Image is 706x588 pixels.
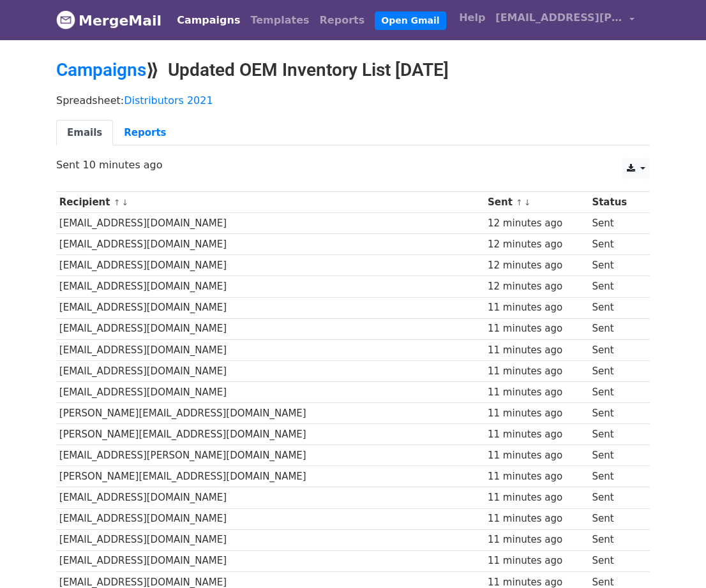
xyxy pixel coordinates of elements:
td: [PERSON_NAME][EMAIL_ADDRESS][DOMAIN_NAME] [56,424,484,445]
a: ↓ [121,198,128,207]
div: 11 minutes ago [488,469,586,484]
td: Sent [589,213,642,234]
td: [EMAIL_ADDRESS][DOMAIN_NAME] [56,360,484,381]
a: Open Gmail [375,11,446,30]
div: 11 minutes ago [488,448,586,463]
a: Help [454,5,490,31]
td: Sent [589,297,642,318]
th: Status [589,192,642,213]
td: Sent [589,508,642,529]
td: Sent [589,529,642,550]
td: Sent [589,234,642,255]
p: Spreadsheet: [56,94,650,107]
a: Reports [315,8,370,33]
div: 11 minutes ago [488,406,586,421]
a: [EMAIL_ADDRESS][PERSON_NAME][DOMAIN_NAME] [490,5,640,35]
div: 11 minutes ago [488,343,586,358]
td: [EMAIL_ADDRESS][DOMAIN_NAME] [56,487,484,508]
td: [EMAIL_ADDRESS][DOMAIN_NAME] [56,550,484,571]
td: [EMAIL_ADDRESS][DOMAIN_NAME] [56,234,484,255]
a: MergeMail [56,7,161,34]
td: [EMAIL_ADDRESS][DOMAIN_NAME] [56,339,484,360]
td: Sent [589,381,642,402]
a: Campaigns [172,8,245,33]
td: Sent [589,466,642,487]
td: Sent [589,550,642,571]
td: [EMAIL_ADDRESS][DOMAIN_NAME] [56,381,484,402]
div: 12 minutes ago [488,258,586,273]
td: Sent [589,276,642,297]
td: [EMAIL_ADDRESS][DOMAIN_NAME] [56,529,484,550]
div: 11 minutes ago [488,554,586,568]
a: ↑ [516,198,523,207]
th: Recipient [56,192,484,213]
th: Sent [484,192,589,213]
td: Sent [589,403,642,424]
td: [EMAIL_ADDRESS][DOMAIN_NAME] [56,318,484,339]
td: [EMAIL_ADDRESS][DOMAIN_NAME] [56,276,484,297]
td: Sent [589,487,642,508]
td: [EMAIL_ADDRESS][DOMAIN_NAME] [56,508,484,529]
img: MergeMail logo [56,10,75,29]
div: 11 minutes ago [488,511,586,526]
td: [EMAIL_ADDRESS][DOMAIN_NAME] [56,255,484,276]
a: Distributors 2021 [124,94,213,107]
div: 12 minutes ago [488,279,586,294]
div: 12 minutes ago [488,216,586,231]
a: Campaigns [56,59,146,80]
a: ↓ [524,198,531,207]
div: 11 minutes ago [488,300,586,315]
h2: ⟫ Updated OEM Inventory List [DATE] [56,59,650,81]
a: Templates [245,8,314,33]
div: 11 minutes ago [488,533,586,547]
td: Sent [589,360,642,381]
td: [EMAIL_ADDRESS][DOMAIN_NAME] [56,213,484,234]
p: Sent 10 minutes ago [56,158,650,172]
td: Sent [589,445,642,466]
div: 12 minutes ago [488,237,586,252]
div: 11 minutes ago [488,427,586,442]
td: [EMAIL_ADDRESS][DOMAIN_NAME] [56,297,484,318]
div: 11 minutes ago [488,364,586,379]
td: Sent [589,339,642,360]
a: Reports [113,120,177,146]
span: [EMAIL_ADDRESS][PERSON_NAME][DOMAIN_NAME] [495,10,623,26]
div: 11 minutes ago [488,321,586,336]
div: 11 minutes ago [488,490,586,505]
td: [PERSON_NAME][EMAIL_ADDRESS][DOMAIN_NAME] [56,403,484,424]
td: Sent [589,318,642,339]
a: ↑ [114,198,121,207]
td: Sent [589,255,642,276]
div: 11 minutes ago [488,385,586,400]
td: [PERSON_NAME][EMAIL_ADDRESS][DOMAIN_NAME] [56,466,484,487]
td: [EMAIL_ADDRESS][PERSON_NAME][DOMAIN_NAME] [56,445,484,466]
a: Emails [56,120,113,146]
td: Sent [589,424,642,445]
